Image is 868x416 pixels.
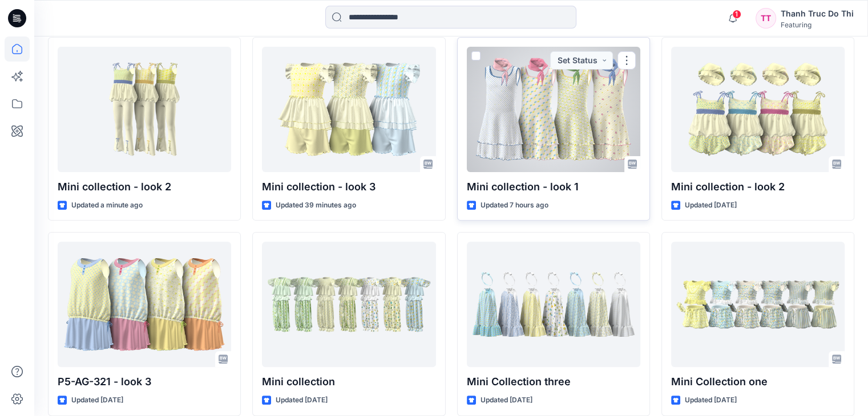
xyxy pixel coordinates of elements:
p: Updated [DATE] [276,394,328,406]
p: Mini collection - look 2 [671,179,845,195]
p: Mini collection - look 1 [467,179,640,195]
a: Mini collection [262,242,435,367]
p: Updated a minute ago [71,199,143,211]
a: Mini collection - look 2 [58,47,231,172]
div: Thanh Truc Do Thi [781,7,854,21]
a: P5-AG-321 - look 3 [58,242,231,367]
p: Mini collection - look 2 [58,179,231,195]
p: P5-AG-321 - look 3 [58,374,231,390]
p: Updated [DATE] [481,394,532,406]
p: Updated [DATE] [685,394,737,406]
div: Featuring [781,21,854,29]
a: Mini collection - look 2 [671,47,845,172]
div: TT [756,8,776,28]
p: Mini collection [262,374,435,390]
p: Updated [DATE] [71,394,123,406]
p: Updated 39 minutes ago [276,199,356,211]
p: Mini collection - look 3 [262,179,435,195]
a: Mini Collection one [671,242,845,367]
p: Mini Collection three [467,374,640,390]
a: Mini collection - look 1 [467,47,640,172]
a: Mini collection - look 3 [262,47,435,172]
a: Mini Collection three [467,242,640,367]
span: 1 [732,10,741,19]
p: Updated [DATE] [685,199,737,211]
p: Updated 7 hours ago [481,199,548,211]
p: Mini Collection one [671,374,845,390]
